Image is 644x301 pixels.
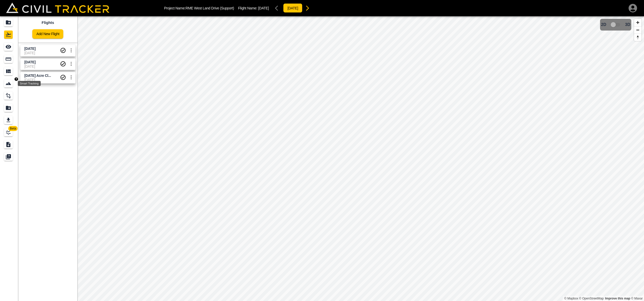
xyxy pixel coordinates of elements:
button: Zoom in [634,19,641,26]
a: Maxar [631,297,643,300]
span: 3D [625,22,630,27]
span: [DATE] [258,6,269,10]
p: Flight Name: [238,6,269,10]
div: Smart Tracking [18,81,41,86]
a: Mapbox [564,297,578,300]
button: Zoom out [634,26,641,34]
button: Reset bearing to north [634,34,641,41]
a: Map feedback [605,297,630,300]
span: 2D [601,22,606,27]
canvas: Map [78,16,644,301]
button: [DATE] [283,3,302,13]
p: Project Name: RME West Land Drive (Support) [164,6,234,10]
img: Civil Tracker [6,3,109,13]
span: 3D model not uploaded yet [608,20,623,30]
a: OpenStreetMap [579,297,604,300]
